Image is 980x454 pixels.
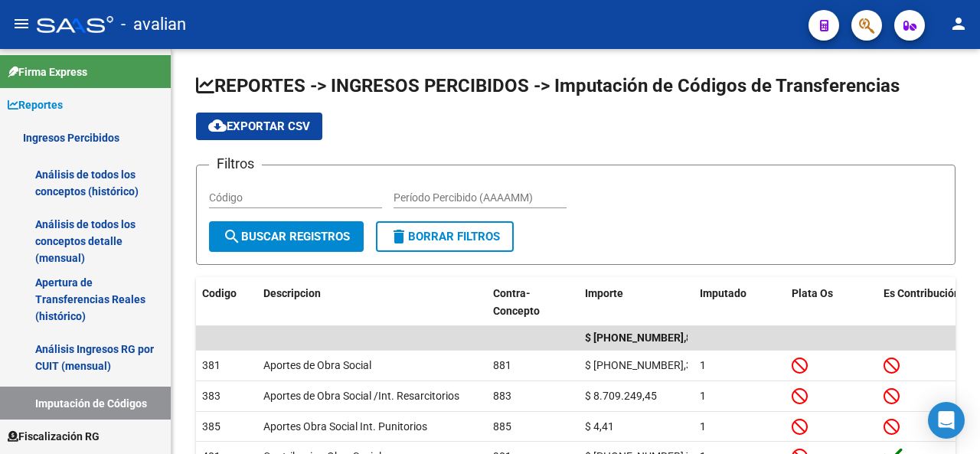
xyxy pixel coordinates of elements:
[263,359,371,371] span: Aportes de Obra Social
[700,420,706,433] span: 1
[202,359,220,371] span: 381
[700,287,746,299] span: Imputado
[209,221,364,252] button: Buscar Registros
[223,230,350,243] span: Buscar Registros
[263,420,427,433] span: Aportes Obra Social Int. Punitorios
[196,75,900,96] span: REPORTES -> INGRESOS PERCIBIDOS -> Imputación de Códigos de Transferencias
[12,15,31,33] mat-icon: menu
[121,8,186,41] span: - avalian
[196,113,322,140] button: Exportar CSV
[202,287,237,299] span: Codigo
[208,119,310,133] span: Exportar CSV
[263,390,459,402] span: Aportes de Obra Social /Int. Resarcitorios
[209,153,262,175] h3: Filtros
[487,277,579,328] datatable-header-cell: Contra-Concepto
[202,420,220,433] span: 385
[223,227,241,246] mat-icon: search
[8,96,63,113] span: Reportes
[585,287,623,299] span: Importe
[579,277,694,328] datatable-header-cell: Importe
[202,390,220,402] span: 383
[786,277,877,328] datatable-header-cell: Plata Os
[8,64,87,80] span: Firma Express
[493,359,511,371] span: 881
[700,390,706,402] span: 1
[390,227,408,246] mat-icon: delete
[208,116,227,135] mat-icon: cloud_download
[585,359,698,371] span: $ [PHONE_NUMBER],33
[949,15,968,33] mat-icon: person
[257,277,487,328] datatable-header-cell: Descripcion
[8,428,100,445] span: Fiscalización RG
[493,287,540,317] span: Contra-Concepto
[694,277,786,328] datatable-header-cell: Imputado
[884,287,960,299] span: Es Contribución
[792,287,833,299] span: Plata Os
[493,390,511,402] span: 883
[928,402,965,439] div: Open Intercom Messenger
[585,332,698,344] span: $ 44.907.068.137,84
[585,390,657,402] span: $ 8.709.249,45
[376,221,514,252] button: Borrar Filtros
[196,277,257,328] datatable-header-cell: Codigo
[700,359,706,371] span: 1
[585,420,614,433] span: $ 4,41
[390,230,500,243] span: Borrar Filtros
[493,420,511,433] span: 885
[263,287,321,299] span: Descripcion
[877,277,969,328] datatable-header-cell: Es Contribución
